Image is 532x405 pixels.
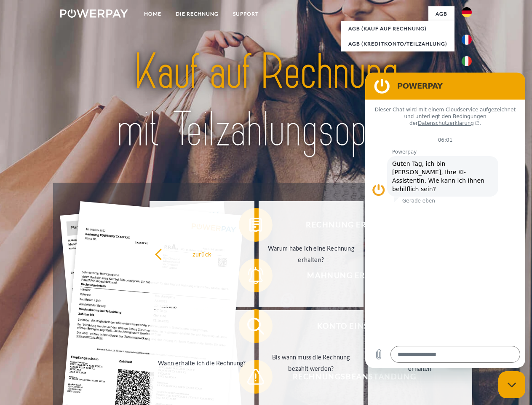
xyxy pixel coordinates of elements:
iframe: Messaging-Fenster [365,73,525,368]
iframe: Schaltfläche zum Öffnen des Messaging-Fensters; Konversation läuft [498,371,525,398]
img: logo-powerpay-white.svg [60,9,128,18]
img: fr [462,35,472,45]
div: zurück [155,248,249,259]
img: title-powerpay_de.svg [80,40,452,162]
img: it [462,56,472,66]
a: agb [428,6,454,22]
div: Wann erhalte ich die Rechnung? [155,357,249,368]
a: SUPPORT [226,6,266,22]
a: AGB (Kreditkonto/Teilzahlung) [341,36,454,51]
div: Warum habe ich eine Rechnung erhalten? [264,243,358,265]
a: AGB (Kauf auf Rechnung) [341,21,454,36]
div: Bis wann muss die Rechnung bezahlt werden? [264,351,358,374]
a: Home [137,6,168,22]
a: DIE RECHNUNG [168,6,226,22]
img: de [462,7,472,17]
